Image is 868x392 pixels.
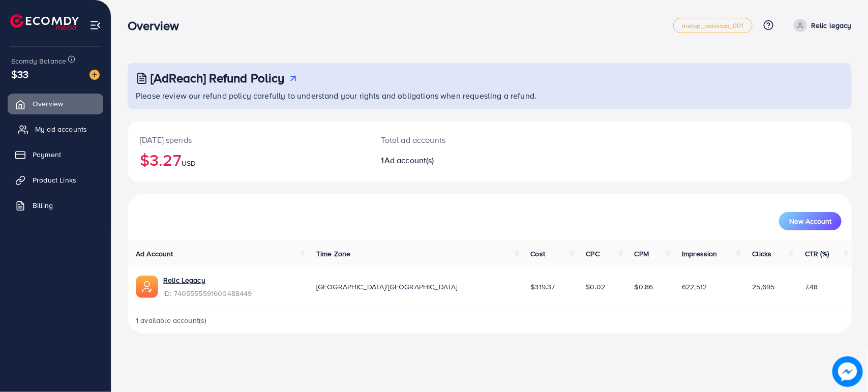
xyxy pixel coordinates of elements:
a: Relic Legacy [163,275,252,285]
span: Impression [682,249,717,259]
span: Cost [531,249,546,259]
span: 1 available account(s) [136,315,207,325]
span: metap_pakistan_001 [682,22,744,29]
span: Ecomdy Balance [11,56,66,66]
span: CTR (%) [805,249,829,259]
p: Please review our refund policy carefully to understand your rights and obligations when requesti... [136,89,846,102]
span: [GEOGRAPHIC_DATA]/[GEOGRAPHIC_DATA] [316,282,458,292]
a: My ad accounts [8,119,103,139]
span: $0.86 [635,282,653,292]
span: Billing [33,200,53,210]
p: Total ad accounts [381,134,538,146]
img: image [832,356,863,387]
h2: 1 [381,156,538,165]
span: $33 [11,67,28,81]
p: Relic legacy [811,19,852,32]
span: $319.37 [531,282,555,292]
button: New Account [779,212,842,230]
a: Product Links [8,170,103,190]
h3: [AdReach] Refund Policy [151,71,285,85]
a: metap_pakistan_001 [673,18,753,33]
span: My ad accounts [35,124,87,134]
span: Time Zone [316,249,350,259]
a: Billing [8,195,103,216]
span: 25,695 [753,282,775,292]
span: Clicks [753,249,772,259]
span: 622,512 [682,282,707,292]
span: CPM [635,249,649,259]
h3: Overview [128,18,187,33]
span: CPC [586,249,600,259]
p: [DATE] spends [140,134,357,146]
span: Ad account(s) [384,155,434,166]
h2: $3.27 [140,150,357,169]
span: Payment [33,149,61,160]
img: ic-ads-acc.e4c84228.svg [136,276,158,298]
span: New Account [789,218,831,225]
img: image [89,70,100,80]
span: ID: 7405555591600488449 [163,288,252,298]
a: Overview [8,94,103,114]
span: Product Links [33,175,76,185]
img: menu [89,19,101,31]
span: Overview [33,99,63,109]
span: 7.48 [805,282,818,292]
a: Relic legacy [790,19,852,32]
span: $0.02 [586,282,606,292]
span: Ad Account [136,249,173,259]
span: USD [182,158,196,168]
img: logo [10,14,79,30]
a: Payment [8,144,103,165]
